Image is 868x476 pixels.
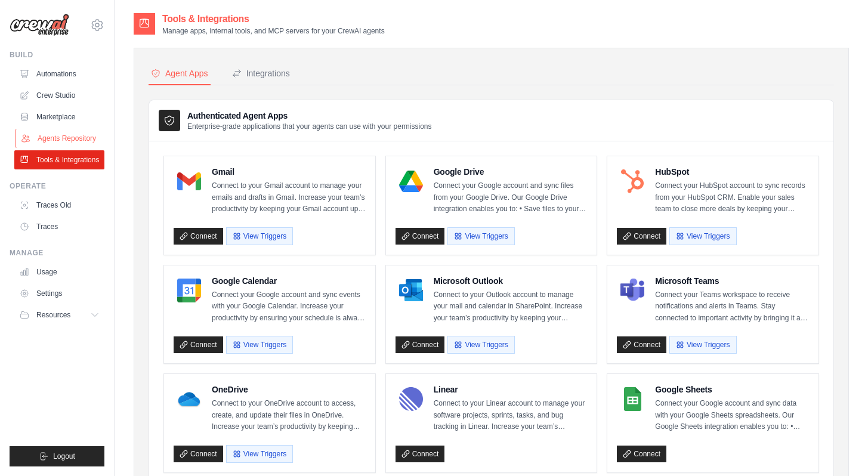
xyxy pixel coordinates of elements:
[212,275,366,287] h4: Google Calendar
[10,446,104,466] button: Logout
[617,228,666,245] a: Connect
[434,275,588,287] h4: Microsoft Outlook
[212,398,366,433] p: Connect to your OneDrive account to access, create, and update their files in OneDrive. Increase ...
[14,305,104,324] button: Resources
[396,446,445,462] a: Connect
[16,129,106,148] a: Agents Repository
[447,227,514,245] button: View Triggers
[617,336,666,353] a: Connect
[655,398,809,433] p: Connect your Google account and sync data with your Google Sheets spreadsheets. Our Google Sheets...
[447,336,514,354] button: View Triggers
[230,63,292,85] button: Integrations
[655,289,809,324] p: Connect your Teams workspace to receive notifications and alerts in Teams. Stay connected to impo...
[174,336,223,353] a: Connect
[14,150,104,169] a: Tools & Integrations
[396,336,445,353] a: Connect
[434,166,588,178] h4: Google Drive
[617,446,666,462] a: Connect
[162,26,385,36] p: Manage apps, internal tools, and MCP servers for your CrewAI agents
[434,398,588,433] p: Connect to your Linear account to manage your software projects, sprints, tasks, and bug tracking...
[655,275,809,287] h4: Microsoft Teams
[10,181,104,191] div: Operate
[434,180,588,215] p: Connect your Google account and sync files from your Google Drive. Our Google Drive integration e...
[655,166,809,178] h4: HubSpot
[10,248,104,258] div: Manage
[655,180,809,215] p: Connect your HubSpot account to sync records from your HubSpot CRM. Enable your sales team to clo...
[212,289,366,324] p: Connect your Google account and sync events with your Google Calendar. Increase your productivity...
[14,64,104,84] a: Automations
[177,387,201,411] img: OneDrive Logo
[669,336,736,354] button: View Triggers
[177,279,201,302] img: Google Calendar Logo
[232,67,290,79] div: Integrations
[396,228,445,245] a: Connect
[14,107,104,126] a: Marketplace
[187,122,432,131] p: Enterprise-grade applications that your agents can use with your permissions
[399,169,423,193] img: Google Drive Logo
[226,227,293,245] button: View Triggers
[620,169,644,193] img: HubSpot Logo
[226,445,293,463] button: View Triggers
[669,227,736,245] button: View Triggers
[212,180,366,215] p: Connect to your Gmail account to manage your emails and drafts in Gmail. Increase your team’s pro...
[14,262,104,282] a: Usage
[14,217,104,236] a: Traces
[174,228,223,245] a: Connect
[14,86,104,105] a: Crew Studio
[620,279,644,302] img: Microsoft Teams Logo
[36,310,70,320] span: Resources
[187,110,432,122] h3: Authenticated Agent Apps
[174,446,223,462] a: Connect
[53,452,75,461] span: Logout
[14,284,104,303] a: Settings
[434,384,588,395] h4: Linear
[162,12,385,26] h2: Tools & Integrations
[655,384,809,395] h4: Google Sheets
[177,169,201,193] img: Gmail Logo
[14,196,104,215] a: Traces Old
[212,166,366,178] h4: Gmail
[10,50,104,60] div: Build
[226,336,293,354] button: View Triggers
[151,67,208,79] div: Agent Apps
[149,63,211,85] button: Agent Apps
[620,387,644,411] img: Google Sheets Logo
[399,279,423,302] img: Microsoft Outlook Logo
[10,14,69,36] img: Logo
[212,384,366,395] h4: OneDrive
[399,387,423,411] img: Linear Logo
[434,289,588,324] p: Connect to your Outlook account to manage your mail and calendar in SharePoint. Increase your tea...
